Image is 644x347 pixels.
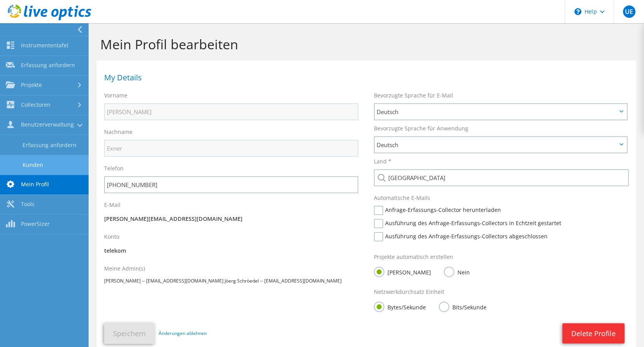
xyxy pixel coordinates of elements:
label: Bevorzugte Sprache für Anwendung [374,125,468,132]
span: Jöerg Schröedel -- [EMAIL_ADDRESS][DOMAIN_NAME] [225,278,342,284]
label: Vorname [104,92,127,99]
label: Anfrage-Erfassungs-Collector herunterladen [374,206,501,215]
label: Telefon [104,165,124,172]
label: Bevorzugte Sprache für E-Mail [374,92,453,99]
label: [PERSON_NAME] [374,267,431,276]
svg: \n [574,8,581,15]
label: Land * [374,158,391,165]
label: Ausführung des Anfrage-Erfassungs-Collectors in Echtzeit gestartet [374,219,561,228]
label: Nein [444,267,470,276]
a: Änderungen ablehnen [159,329,207,338]
p: [PERSON_NAME][EMAIL_ADDRESS][DOMAIN_NAME] [104,215,358,223]
label: E-Mail [104,201,120,209]
label: Konto [104,233,119,241]
label: Bytes/Sekunde [374,302,426,311]
span: Deutsch [377,140,617,149]
span: Deutsch [377,107,617,116]
label: Projekte automatisch erstellen [374,253,453,261]
p: telekom [104,246,358,255]
button: Speichern [104,323,155,344]
a: Delete Profile [562,323,625,344]
label: Bits/Sekunde [439,302,487,311]
label: Meine Admin(s) [104,265,145,272]
label: Automatische E-Mails [374,194,430,202]
label: Ausführung des Anfrage-Erfassungs-Collectors abgeschlossen [374,232,548,241]
span: [PERSON_NAME] -- [EMAIL_ADDRESS][DOMAIN_NAME] [104,278,223,284]
span: UE [623,5,635,18]
label: Nachname [104,128,133,136]
h1: My Details [104,74,625,82]
h1: Mein Profil bearbeiten [100,36,628,52]
label: Netzwerkdurchsatz Einheit [374,288,444,296]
